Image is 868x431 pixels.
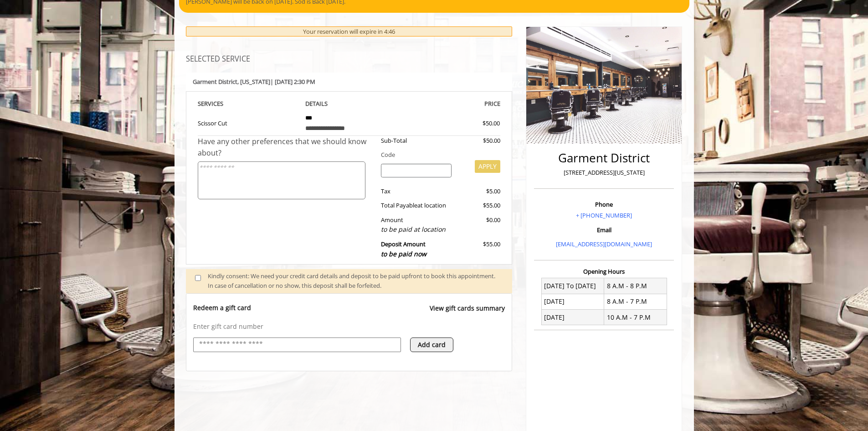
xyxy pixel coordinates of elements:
h3: Phone [536,201,672,208]
h3: Opening Hours [534,268,674,275]
div: Code [374,150,500,160]
p: Redeem a gift card [193,303,251,312]
b: Garment District | [DATE] 2:30 PM [193,78,315,86]
span: S [220,99,223,108]
div: $50.00 [450,119,500,128]
div: Have any other preferences that we should know about? [198,136,375,159]
div: Amount [374,215,458,235]
p: Enter gift card number [193,322,505,331]
th: DETAILS [298,99,400,109]
th: SERVICE [198,99,299,109]
div: Sub-Total [374,136,458,145]
span: to be paid now [381,249,426,258]
span: at location [417,201,446,209]
h2: Garment District [536,151,672,165]
td: Scissor Cut [198,109,299,136]
div: Total Payable [374,201,458,210]
h3: Email [536,227,672,233]
div: $0.00 [458,215,500,235]
th: PRICE [400,99,501,109]
div: $5.00 [458,187,500,196]
td: [DATE] [541,294,604,309]
div: Kindly consent: We need your credit card details and deposit to be paid upfront to book this appo... [208,271,503,291]
a: View gift cards summary [430,303,505,322]
h3: SELECTED SERVICE [186,55,513,63]
td: [DATE] To [DATE] [541,278,604,294]
button: APPLY [475,160,500,173]
div: $55.00 [458,201,500,210]
div: Your reservation will expire in 4:46 [186,26,513,37]
a: + [PHONE_NUMBER] [576,211,632,219]
a: [EMAIL_ADDRESS][DOMAIN_NAME] [556,240,652,248]
td: 8 A.M - 7 P.M [604,294,667,309]
td: [DATE] [541,310,604,325]
td: 8 A.M - 8 P.M [604,278,667,294]
button: Add card [410,338,453,352]
div: $55.00 [458,239,500,259]
div: $50.00 [458,136,500,145]
div: to be paid at location [381,224,452,234]
div: Tax [374,187,458,196]
span: , [US_STATE] [237,78,270,86]
b: Deposit Amount [381,240,426,258]
p: [STREET_ADDRESS][US_STATE] [536,168,672,177]
td: 10 A.M - 7 P.M [604,310,667,325]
